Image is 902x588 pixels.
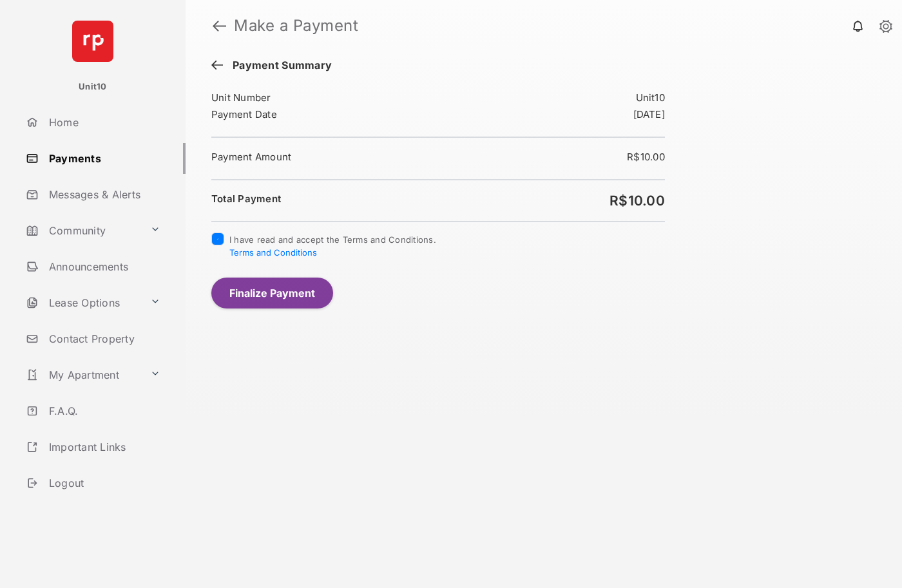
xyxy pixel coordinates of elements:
[226,59,332,73] span: Payment Summary
[234,18,358,33] strong: Make a Payment
[21,359,145,390] a: My Apartment
[72,21,113,62] img: svg+xml;base64,PHN2ZyB4bWxucz0iaHR0cDovL3d3dy53My5vcmcvMjAwMC9zdmciIHdpZHRoPSI2NCIgaGVpZ2h0PSI2NC...
[21,143,186,174] a: Payments
[21,251,186,282] a: Announcements
[21,107,186,138] a: Home
[229,247,317,258] button: I have read and accept the Terms and Conditions.
[21,287,145,318] a: Lease Options
[21,432,166,462] a: Important Links
[21,179,186,210] a: Messages & Alerts
[211,278,333,308] button: Finalize Payment
[21,395,186,426] a: F.A.Q.
[21,323,186,354] a: Contact Property
[229,234,436,258] span: I have read and accept the Terms and Conditions.
[21,215,145,246] a: Community
[79,81,107,93] p: Unit10
[21,468,186,498] a: Logout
